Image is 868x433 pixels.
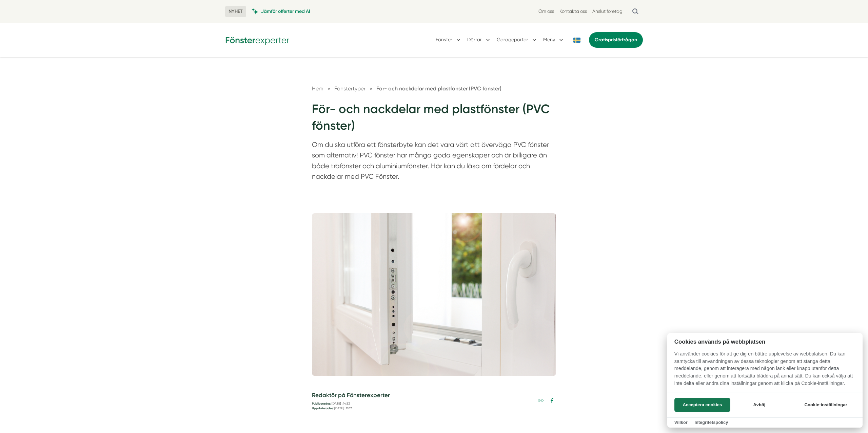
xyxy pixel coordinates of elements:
button: Cookie-inställningar [796,398,855,412]
a: Villkor [674,420,688,425]
button: Acceptera cookies [674,398,730,412]
h2: Cookies används på webbplatsen [667,339,863,345]
a: Integritetspolicy [694,420,728,425]
p: Vi använder cookies för att ge dig en bättre upplevelse av webbplatsen. Du kan samtycka till anvä... [667,350,863,392]
button: Avböj [732,398,786,412]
